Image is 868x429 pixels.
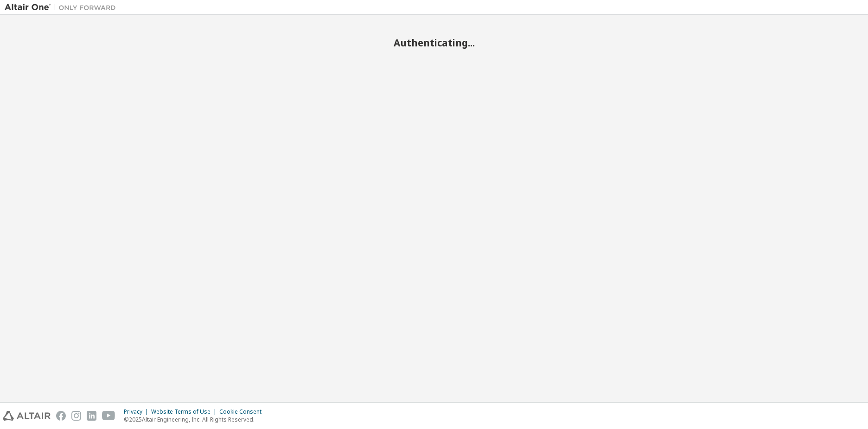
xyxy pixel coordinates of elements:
[71,411,81,421] img: instagram.svg
[124,408,151,416] div: Privacy
[56,411,66,421] img: facebook.svg
[102,411,115,421] img: youtube.svg
[5,3,121,12] img: Altair One
[5,37,863,49] h2: Authenticating...
[151,408,219,416] div: Website Terms of Use
[219,408,267,416] div: Cookie Consent
[3,411,51,421] img: altair_logo.svg
[87,411,96,421] img: linkedin.svg
[124,416,267,423] p: © 2025 Altair Engineering, Inc. All Rights Reserved.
